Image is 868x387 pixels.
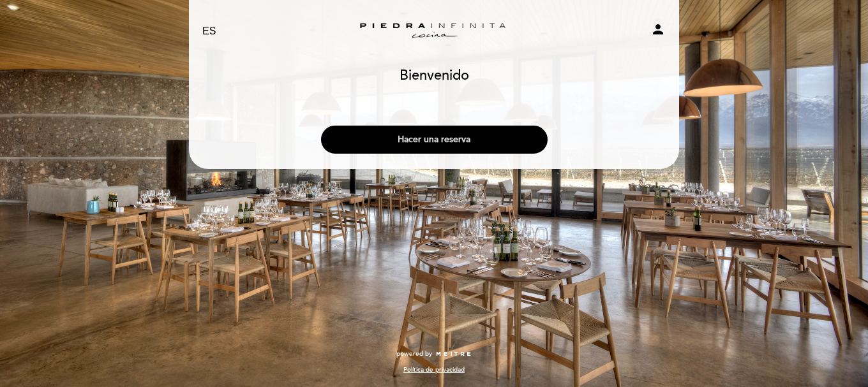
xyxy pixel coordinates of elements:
[321,126,548,154] button: Hacer una reserva
[396,349,432,358] span: powered by
[435,351,472,358] img: MEITRE
[396,349,472,358] a: powered by
[354,14,514,49] a: Zuccardi [GEOGRAPHIC_DATA] - Restaurant [GEOGRAPHIC_DATA]
[400,68,469,84] h1: Bienvenido
[650,22,666,37] i: person
[403,365,465,374] a: Política de privacidad
[650,22,666,41] button: person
